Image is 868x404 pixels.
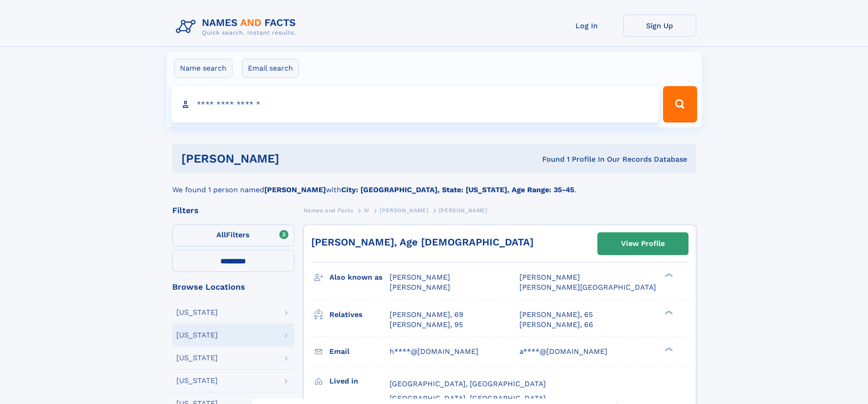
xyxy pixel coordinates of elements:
span: [GEOGRAPHIC_DATA], [GEOGRAPHIC_DATA] [390,394,546,403]
span: [PERSON_NAME] [390,273,450,281]
h3: Also known as [329,270,390,285]
span: [GEOGRAPHIC_DATA], [GEOGRAPHIC_DATA] [390,379,546,388]
div: Browse Locations [172,283,294,291]
div: ❯ [663,309,673,315]
div: [US_STATE] [176,332,218,339]
div: Filters [172,206,294,215]
a: [PERSON_NAME] [380,205,428,216]
a: View Profile [598,233,688,255]
div: [US_STATE] [176,377,218,384]
a: [PERSON_NAME], 69 [390,310,463,320]
a: [PERSON_NAME], 65 [519,310,593,320]
img: Logo Names and Facts [172,15,303,39]
div: ❯ [663,346,673,352]
label: Filters [172,225,294,246]
span: [PERSON_NAME][GEOGRAPHIC_DATA] [519,283,656,291]
div: ❯ [663,272,673,278]
span: [PERSON_NAME] [380,207,428,214]
div: Found 1 Profile In Our Records Database [411,154,687,164]
h3: Relatives [329,307,390,322]
span: All [216,230,226,239]
span: [PERSON_NAME] [439,207,488,214]
a: Sign Up [623,15,696,37]
span: [PERSON_NAME] [519,273,580,281]
span: [PERSON_NAME] [390,283,450,291]
div: [US_STATE] [176,309,218,316]
label: Name search [174,59,232,78]
div: [US_STATE] [176,354,218,362]
span: W [364,207,370,214]
a: Log In [550,15,623,37]
a: [PERSON_NAME], Age [DEMOGRAPHIC_DATA] [311,236,534,248]
h1: [PERSON_NAME] [181,153,411,164]
div: View Profile [621,233,665,254]
b: [PERSON_NAME] [264,185,326,194]
div: We found 1 person named with . [172,174,696,195]
button: Search Button [663,86,697,123]
a: W [364,205,370,216]
input: search input [171,86,659,123]
a: [PERSON_NAME], 95 [390,320,463,330]
label: Email search [242,59,299,78]
b: City: [GEOGRAPHIC_DATA], State: [US_STATE], Age Range: 35-45 [341,185,574,194]
h3: Email [329,344,390,359]
a: Names and Facts [303,205,354,216]
h3: Lived in [329,373,390,389]
a: [PERSON_NAME], 66 [519,320,593,330]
